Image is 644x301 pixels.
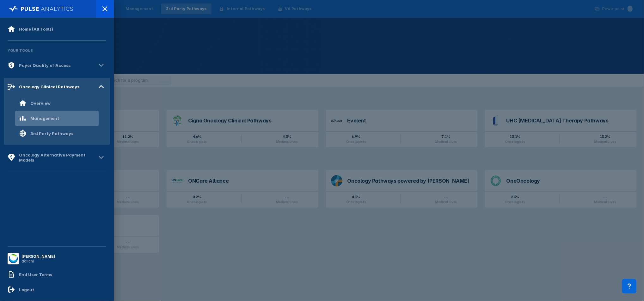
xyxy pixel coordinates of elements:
div: Management [30,116,59,121]
div: Oncology Clinical Pathways [19,84,79,89]
div: daiichi [21,259,55,263]
a: End User Terms [4,267,110,282]
a: 3rd Party Pathways [4,126,110,141]
div: Oncology Alternative Payment Models [19,152,96,162]
img: menu button [9,254,18,263]
div: Overview [30,101,51,106]
div: Payer Quality of Access [19,63,71,68]
div: 3rd Party Pathways [30,131,73,136]
a: Home (All Tools) [4,21,110,37]
div: [PERSON_NAME] [21,254,55,259]
div: Logout [19,287,34,292]
img: pulse-logo-full-white.svg [9,4,73,13]
a: Management [4,111,110,126]
div: End User Terms [19,272,52,277]
a: Overview [4,96,110,111]
div: Home (All Tools) [19,27,53,32]
div: Contact Support [622,279,636,293]
div: Your Tools [4,44,110,56]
